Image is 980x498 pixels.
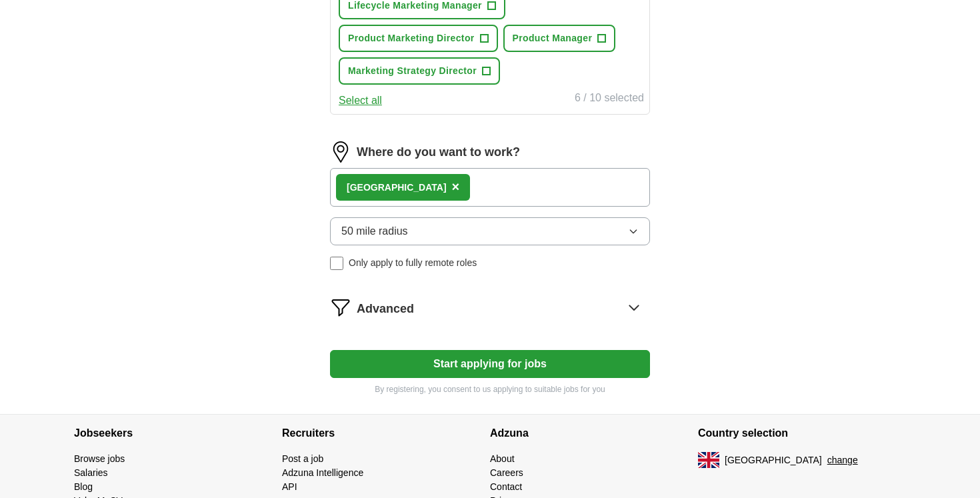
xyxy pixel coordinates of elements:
div: [GEOGRAPHIC_DATA] [347,181,447,195]
img: filter [330,297,351,318]
button: Select all [339,93,382,109]
label: Where do you want to work? [357,143,520,161]
button: Marketing Strategy Director [339,57,500,85]
span: Advanced [357,300,414,318]
button: Product Marketing Director [339,25,498,52]
a: Careers [490,467,523,478]
div: 6 / 10 selected [575,90,644,109]
p: By registering, you consent to us applying to suitable jobs for you [330,383,650,395]
h4: Country selection [698,415,906,452]
input: Only apply to fully remote roles [330,257,343,270]
a: Salaries [74,467,108,478]
a: About [490,453,515,464]
span: × [452,179,460,194]
button: 50 mile radius [330,217,650,245]
span: Product Marketing Director [348,31,475,45]
span: Marketing Strategy Director [348,64,477,78]
a: Blog [74,481,93,492]
button: Start applying for jobs [330,350,650,378]
span: [GEOGRAPHIC_DATA] [725,453,822,467]
span: 50 mile radius [341,223,408,239]
span: Product Manager [513,31,593,45]
button: × [452,177,460,197]
img: UK flag [698,452,719,468]
a: Contact [490,481,522,492]
button: change [827,453,858,467]
button: Product Manager [503,25,616,52]
a: API [282,481,297,492]
a: Post a job [282,453,323,464]
a: Adzuna Intelligence [282,467,363,478]
span: Only apply to fully remote roles [349,256,477,270]
a: Browse jobs [74,453,125,464]
img: location.png [330,141,351,163]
